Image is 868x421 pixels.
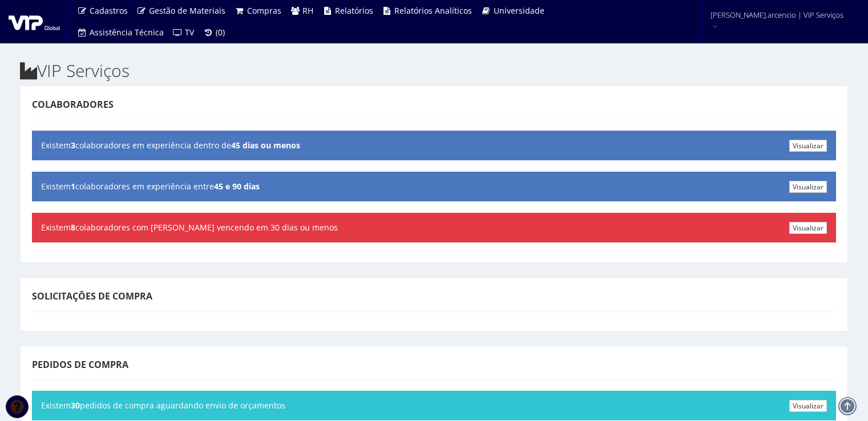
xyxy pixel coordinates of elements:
[789,400,827,412] a: Visualizar
[32,391,836,420] div: Existem pedidos de compra aguardando envio de orçamentos
[72,22,168,43] a: Assistência Técnica
[214,181,260,192] b: 45 e 90 dias
[71,181,75,192] b: 1
[32,290,152,302] span: Solicitações de Compra
[32,172,836,201] div: Existem colaboradores em experiência entre
[199,22,229,43] a: (0)
[32,98,114,111] span: Colaboradores
[168,22,199,43] a: TV
[20,61,848,80] h2: VIP Serviços
[71,222,75,233] b: 8
[9,13,60,30] img: logo
[394,5,472,16] span: Relatórios Analíticos
[789,140,827,152] a: Visualizar
[335,5,373,16] span: Relatórios
[789,181,827,193] a: Visualizar
[185,27,194,38] span: TV
[149,5,225,16] span: Gestão de Materiais
[71,140,75,151] b: 3
[231,140,300,151] b: 45 dias ou menos
[90,5,128,16] span: Cadastros
[247,5,281,16] span: Compras
[216,27,225,38] span: (0)
[32,131,836,160] div: Existem colaboradores em experiência dentro de
[710,9,843,21] span: [PERSON_NAME].arcencio | VIP Serviços
[494,5,544,16] span: Universidade
[90,27,164,38] span: Assistência Técnica
[32,213,836,242] div: Existem colaboradores com [PERSON_NAME] vencendo em 30 dias ou menos
[71,400,80,411] b: 30
[789,222,827,234] a: Visualizar
[302,5,313,16] span: RH
[32,358,128,371] span: Pedidos de Compra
